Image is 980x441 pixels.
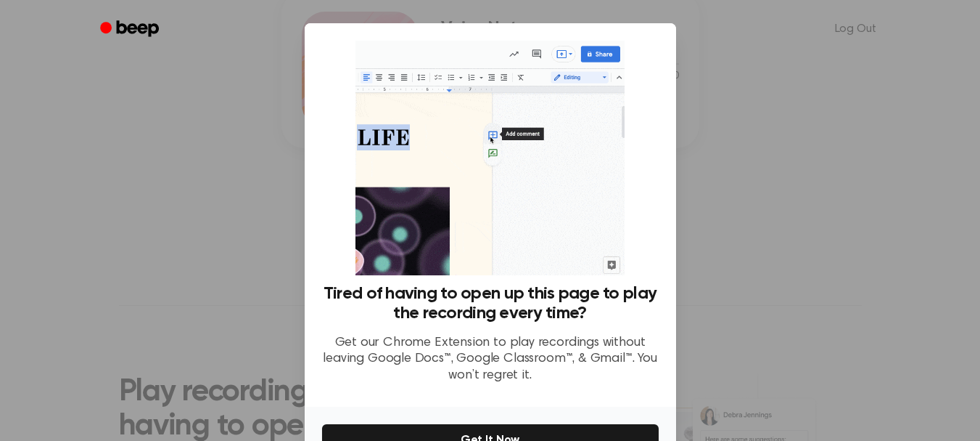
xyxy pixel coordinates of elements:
p: Get our Chrome Extension to play recordings without leaving Google Docs™, Google Classroom™, & Gm... [322,335,659,384]
h3: Tired of having to open up this page to play the recording every time? [322,284,659,323]
a: Beep [90,15,172,44]
a: Log Out [820,12,891,46]
img: Beep extension in action [355,41,625,275]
